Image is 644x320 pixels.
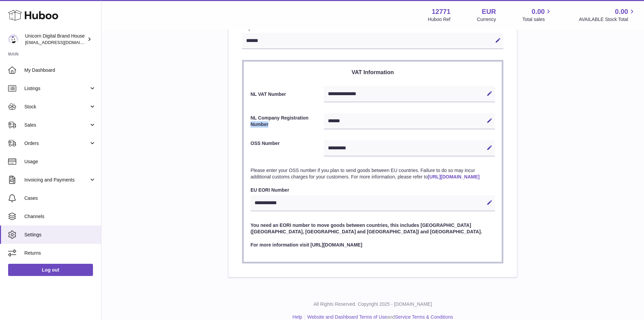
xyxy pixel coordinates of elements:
a: Help [292,314,302,320]
label: NL Company Registration Number [251,115,324,128]
a: 0.00 Total sales [522,7,552,23]
h3: VAT Information [251,68,495,76]
p: Please enter your OSS number if you plan to send goods between EU countries. Failure to do so may... [251,167,495,180]
span: Channels [24,213,96,220]
label: NL VAT Number [251,91,324,98]
div: Currency [477,16,496,23]
p: For more information visit [URL][DOMAIN_NAME] [251,242,495,248]
p: You need an EORI number to move goods between countries, this includes [GEOGRAPHIC_DATA] ([GEOGRA... [251,222,495,235]
span: Usage [24,158,96,165]
span: 0.00 [615,7,628,16]
a: Log out [8,264,93,276]
span: Orders [24,140,89,147]
p: All Rights Reserved. Copyright 2025 - [DOMAIN_NAME] [107,301,639,307]
strong: 12771 [432,7,451,16]
img: internalAdmin-12771@internal.huboo.com [8,34,18,44]
a: [URL][DOMAIN_NAME] [428,174,479,179]
span: AVAILABLE Stock Total [579,16,636,23]
span: My Dashboard [24,67,96,73]
label: EU EORI Number [251,187,495,193]
div: Unicorn Digital Brand House [25,33,86,46]
span: Stock [24,104,89,110]
span: Settings [24,232,96,238]
span: Total sales [522,16,552,23]
a: Service Terms & Conditions [395,314,453,320]
span: 0.00 [532,7,545,16]
span: Invoicing and Payments [24,177,89,183]
span: Returns [24,250,96,256]
a: Website and Dashboard Terms of Use [307,314,387,320]
strong: EUR [482,7,496,16]
a: 0.00 AVAILABLE Stock Total [579,7,636,23]
span: Listings [24,85,89,92]
label: OSS Number [251,140,324,155]
div: Huboo Ref [428,16,451,23]
span: [EMAIL_ADDRESS][DOMAIN_NAME] [25,40,99,45]
span: Cases [24,195,96,201]
span: Sales [24,122,89,128]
